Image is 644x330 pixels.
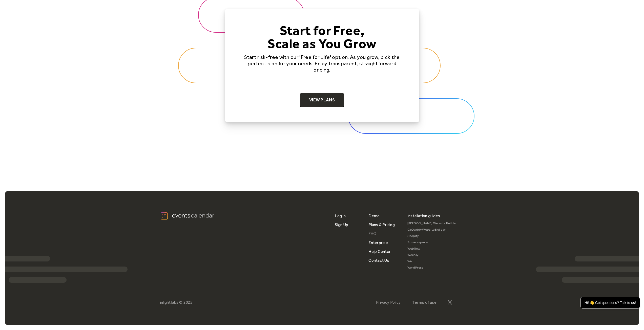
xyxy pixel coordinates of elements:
[241,54,403,73] p: Start risk-free with our 'Free for Life' option. As you grow, pick the perfect plan for your need...
[407,233,457,239] a: Shopify
[335,220,348,229] a: Sign Up
[407,246,457,252] a: Webflow
[241,24,403,50] h4: Start for Free, Scale as You Grow
[183,300,193,305] div: 2025
[300,93,344,107] a: View Plans
[335,211,345,220] a: Log in
[368,211,380,220] a: Demo
[376,300,401,305] a: Privacy Policy
[407,227,457,233] a: GoDaddy Website Builder
[160,300,182,305] div: inlight labs ©
[407,220,457,227] a: [PERSON_NAME] Website Builder
[412,300,437,305] a: Terms of use
[407,239,457,246] a: Squarespace
[368,238,388,247] a: Enterprise
[407,252,457,258] a: Weebly
[407,211,440,220] div: Installation guides
[368,247,391,256] a: Help Center
[368,256,389,265] a: Contact Us
[407,265,457,271] a: WordPress
[407,258,457,265] a: Wix
[368,220,395,229] a: Plans & Pricing
[368,229,376,238] a: FAQ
